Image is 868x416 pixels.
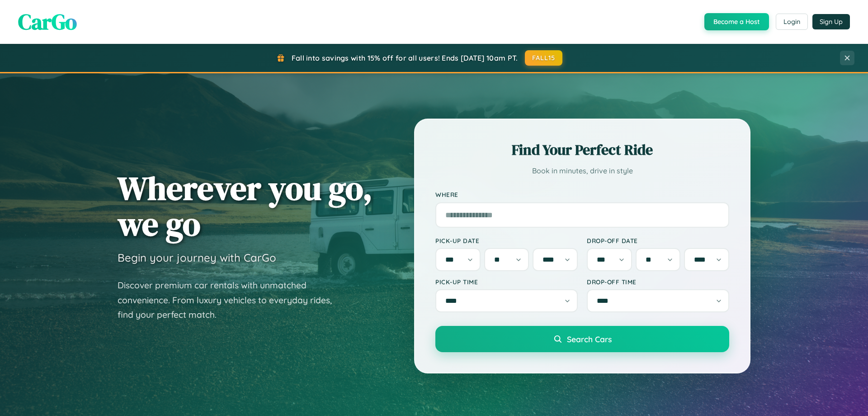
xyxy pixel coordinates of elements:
h1: Wherever you go, we go [118,170,373,242]
label: Drop-off Time [587,278,729,286]
span: Fall into savings with 15% off for all users! Ends [DATE] 10am PT. [292,53,518,62]
p: Book in minutes, drive in style [435,164,729,177]
label: Pick-up Time [435,278,578,286]
span: Search Cars [567,334,612,344]
button: Sign Up [812,14,850,29]
p: Discover premium car rentals with unmatched convenience. From luxury vehicles to everyday rides, ... [118,278,344,322]
span: CarGo [18,7,77,37]
label: Where [435,191,729,199]
button: Login [776,14,808,30]
h2: Find Your Perfect Ride [435,140,729,160]
label: Pick-up Date [435,237,578,244]
label: Drop-off Date [587,237,729,244]
h3: Begin your journey with CarGo [118,251,276,264]
button: Become a Host [704,13,769,30]
button: FALL15 [525,50,563,66]
button: Search Cars [435,326,729,352]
